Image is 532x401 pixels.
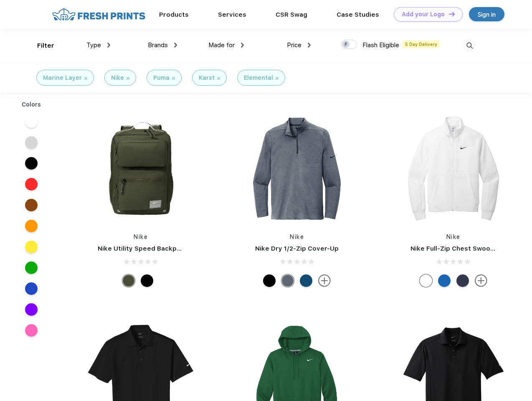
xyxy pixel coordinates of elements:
[174,43,177,48] img: dropdown.png
[208,41,235,49] span: Made for
[402,11,445,18] div: Add your Logo
[134,233,148,240] a: Nike
[308,43,311,48] img: dropdown.png
[438,274,451,287] div: Royal
[244,74,273,82] div: Elemental
[463,39,476,53] img: desktop_search.svg
[300,274,312,287] div: Gym Blue
[290,233,304,240] a: Nike
[398,113,509,224] img: func=resize&h=266
[85,113,196,224] img: func=resize&h=266
[255,245,339,252] a: Nike Dry 1/2-Zip Cover-Up
[217,77,220,80] img: filter_cancel.svg
[50,7,148,22] img: fo%20logo%202.webp
[475,274,487,287] img: more.svg
[84,77,87,80] img: filter_cancel.svg
[127,77,129,80] img: filter_cancel.svg
[148,41,168,49] span: Brands
[287,41,301,49] span: Price
[456,274,469,287] div: Midnight Navy
[281,274,294,287] div: Navy Heather
[141,274,153,287] div: Black
[241,43,244,48] img: dropdown.png
[318,274,331,287] img: more.svg
[153,74,170,82] div: Puma
[199,74,215,82] div: Karst
[86,41,101,49] span: Type
[111,74,124,82] div: Nike
[122,274,135,287] div: Cargo Khaki
[420,274,432,287] div: White
[263,274,276,287] div: Black
[362,41,399,49] span: Flash Eligible
[276,11,307,18] a: CSR Swag
[107,43,110,48] img: dropdown.png
[403,41,440,48] span: 5 Day Delivery
[241,113,352,224] img: func=resize&h=266
[159,11,189,18] a: Products
[446,233,461,240] a: Nike
[37,41,54,51] div: Filter
[276,77,279,80] img: filter_cancel.svg
[449,12,455,16] img: DT
[469,7,504,21] a: Sign in
[410,245,522,252] a: Nike Full-Zip Chest Swoosh Jacket
[172,77,175,80] img: filter_cancel.svg
[15,100,48,109] div: Colors
[218,11,246,18] a: Services
[98,245,188,252] a: Nike Utility Speed Backpack
[43,74,82,82] div: Marine Layer
[478,10,496,19] div: Sign in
